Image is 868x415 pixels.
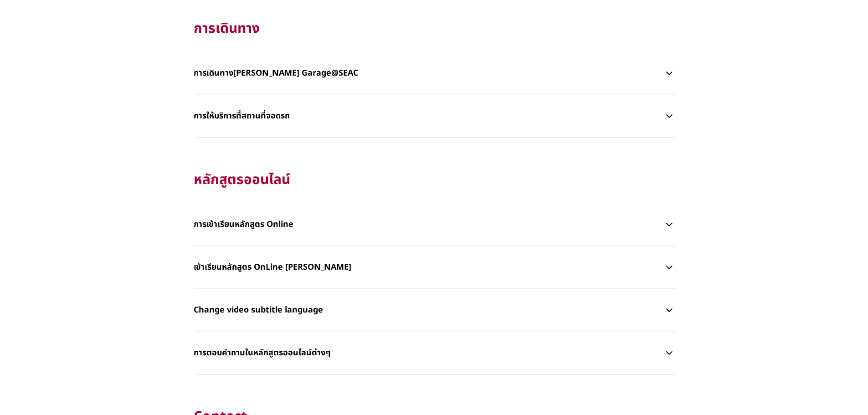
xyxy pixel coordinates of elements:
p: การตอบคำถามในหลักสูตรออนไลน์ต่างๆ [194,339,664,367]
p: การเดินทาง[PERSON_NAME] Garage@SEAC [194,60,664,87]
p: การให้บริการที่สถานที่จอดรถ [194,102,664,130]
button: การเดินทาง[PERSON_NAME] Garage@SEAC [194,60,675,87]
p: การเดินทาง [194,20,675,38]
button: การเข้าเรียนหลักสูตร Online [194,211,675,238]
p: หลักสูตรออนไลน์ [194,171,675,189]
button: เข้าเรียนหลักสูตร OnLine [PERSON_NAME] [194,254,675,281]
button: การตอบคำถามในหลักสูตรออนไลน์ต่างๆ [194,339,675,367]
button: การให้บริการที่สถานที่จอดรถ [194,102,675,130]
button: Change video subtitle language [194,297,675,324]
p: การเข้าเรียนหลักสูตร Online [194,211,664,238]
p: เข้าเรียนหลักสูตร OnLine [PERSON_NAME] [194,254,664,281]
p: Change video subtitle language [194,297,664,324]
